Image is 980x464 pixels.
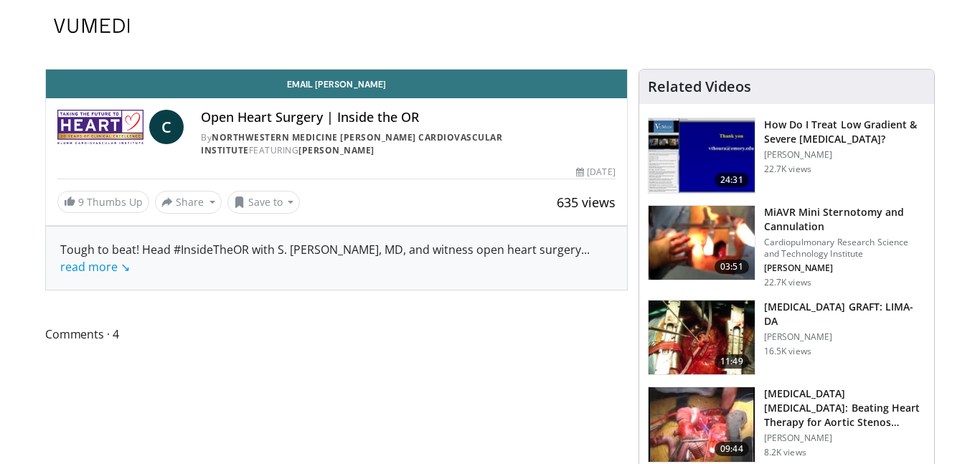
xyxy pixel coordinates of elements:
p: Michael Mack [764,262,925,274]
span: Comments 4 [45,325,628,344]
a: C [149,110,184,144]
a: [PERSON_NAME] [298,144,374,156]
p: 22.7K views [764,277,811,288]
p: 8.2K views [764,447,806,458]
span: 24:31 [715,173,749,187]
h4: Open Heart Surgery | Inside the OR [201,110,616,126]
div: By FEATURING [201,131,616,157]
span: 635 views [557,194,616,211]
span: ... [60,242,590,275]
h4: Related Videos [648,78,751,95]
div: Tough to beat! Head #InsideTheOR with S. [PERSON_NAME], MD, and witness open heart surgery [60,241,613,275]
span: 9 [78,195,84,209]
a: 24:31 How Do I Treat Low Gradient & Severe [MEDICAL_DATA]? [PERSON_NAME] 22.7K views [648,118,925,194]
a: 03:51 MiAVR Mini Sternotomy and Cannulation Cardiopulmonary Research Science and Technology Insti... [648,205,925,288]
a: Email [PERSON_NAME] [46,70,627,98]
a: 9 Thumbs Up [57,191,149,213]
a: 09:44 [MEDICAL_DATA] [MEDICAL_DATA]: Beating Heart Therapy for Aortic Stenos… [PERSON_NAME] 8.2K ... [648,387,925,463]
h3: Aortic Valve Bypass Surgery: Beating Heart Therapy for Aortic Stenosis [764,387,925,430]
h3: How Do I Treat Low Gradient & Severe [MEDICAL_DATA]? [764,118,925,146]
p: 22.7K views [764,164,811,175]
div: [DATE] [576,166,615,179]
span: 09:44 [715,442,749,456]
button: Share [155,191,222,214]
h3: MiAVR Mini Sternotomy and Cannulation [764,205,925,234]
img: 56195716-083d-4b69-80a2-8ad9e280a22f.150x105_q85_crop-smart_upscale.jpg [649,387,755,462]
p: Cardiopulmonary Research Science and Technology Institute [764,237,925,260]
img: feAgcbrvkPN5ynqH4xMDoxOjA4MTsiGN.150x105_q85_crop-smart_upscale.jpg [649,300,755,375]
p: 16.5K views [764,346,811,357]
img: VuMedi Logo [54,19,130,33]
img: de14b145-3190-47e3-9ee4-2c8297d280f7.150x105_q85_crop-smart_upscale.jpg [649,206,755,280]
button: Save to [227,191,301,214]
a: 11:49 [MEDICAL_DATA] GRAFT: LIMA-DA [PERSON_NAME] 16.5K views [648,300,925,376]
a: Northwestern Medicine [PERSON_NAME] Cardiovascular Institute [201,131,502,156]
span: 11:49 [715,354,749,369]
p: [PERSON_NAME] [764,432,925,444]
p: [PERSON_NAME] [764,331,925,343]
img: Northwestern Medicine Bluhm Cardiovascular Institute [57,110,143,144]
a: read more ↘ [60,259,130,275]
span: 03:51 [715,260,749,274]
img: tyLS_krZ8-0sGT9n4xMDoxOjB1O8AjAz.150x105_q85_crop-smart_upscale.jpg [649,118,755,193]
p: [PERSON_NAME] [764,149,925,161]
h3: [MEDICAL_DATA] GRAFT: LIMA-DA [764,300,925,328]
